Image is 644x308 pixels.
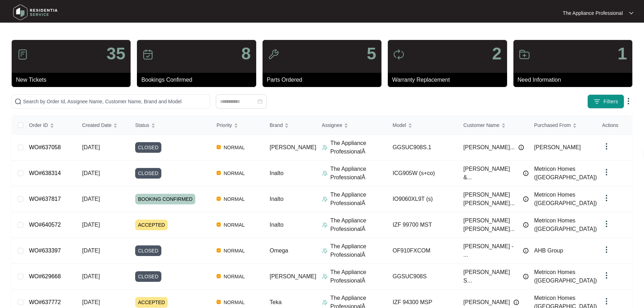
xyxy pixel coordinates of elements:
[322,196,328,202] img: Assigner Icon
[11,2,60,23] img: residentia service logo
[518,145,524,150] img: Info icon
[135,194,195,204] span: BOOKING CONFIRMED
[330,139,387,156] p: The Appliance ProfessionalÂ
[141,76,256,84] p: Bookings Confirmed
[330,191,387,208] p: The Appliance ProfessionalÂ
[387,264,458,290] td: GGSUC908S
[367,45,376,62] p: 5
[464,268,519,285] span: [PERSON_NAME] S...
[322,222,328,228] img: Assigner Icon
[217,197,221,201] img: Vercel Logo
[322,121,343,129] span: Assignee
[29,222,61,228] a: WO#640572
[387,135,458,161] td: GGSUC908S.1
[82,144,100,150] span: [DATE]
[387,212,458,238] td: IZF 99700 MST
[464,216,519,233] span: [PERSON_NAME] [PERSON_NAME]...
[523,222,529,228] img: Info icon
[316,116,387,135] th: Assignee
[534,192,597,206] span: Metricon Homes ([GEOGRAPHIC_DATA])
[135,168,161,179] span: CLOSED
[107,45,125,62] p: 35
[330,268,387,285] p: The Appliance ProfessionalÂ
[135,297,168,308] span: ACCEPTED
[458,116,529,135] th: Customer Name
[392,76,507,84] p: Warranty Replacement
[29,196,61,202] a: WO#637817
[270,144,316,150] span: [PERSON_NAME]
[523,196,529,202] img: Info icon
[617,45,627,62] p: 1
[221,169,248,178] span: NORMAL
[221,143,248,152] span: NORMAL
[518,76,632,84] p: Need Information
[76,116,130,135] th: Created Date
[270,222,283,228] span: Inalto
[82,196,100,202] span: [DATE]
[135,271,161,282] span: CLOSED
[534,248,563,254] span: AHB Group
[529,116,599,135] th: Purchased From
[267,76,381,84] p: Parts Ordered
[82,121,111,129] span: Created Date
[464,242,519,259] span: [PERSON_NAME] - ...
[217,171,221,175] img: Vercel Logo
[29,144,61,150] a: WO#637058
[387,161,458,186] td: ICG905W (s+co)
[322,145,328,150] img: Assigner Icon
[464,143,515,152] span: [PERSON_NAME]...
[241,45,251,62] p: 8
[29,121,48,129] span: Order ID
[211,116,264,135] th: Priority
[629,11,633,15] img: dropdown arrow
[23,116,76,135] th: Order ID
[82,222,100,228] span: [DATE]
[523,170,529,176] img: Info icon
[602,271,611,280] img: dropdown arrow
[563,10,623,17] p: The Appliance Professional
[387,116,458,135] th: Model
[270,196,283,202] span: Inalto
[17,49,28,60] img: icon
[587,94,624,109] button: filter iconFilters
[593,98,600,105] img: filter icon
[330,216,387,233] p: The Appliance ProfessionalÂ
[217,222,221,227] img: Vercel Logo
[322,170,328,176] img: Assigner Icon
[29,170,61,176] a: WO#638314
[322,248,328,254] img: Assigner Icon
[135,142,161,153] span: CLOSED
[135,220,168,230] span: ACCEPTED
[330,165,387,182] p: The Appliance ProfessionalÂ
[330,242,387,259] p: The Appliance ProfessionalÂ
[602,142,611,151] img: dropdown arrow
[387,186,458,212] td: IO9060XL9T (s)
[603,98,618,105] span: Filters
[29,248,61,254] a: WO#633397
[82,248,100,254] span: [DATE]
[492,45,502,62] p: 2
[264,116,316,135] th: Brand
[597,116,632,135] th: Actions
[82,299,100,305] span: [DATE]
[534,166,597,180] span: Metricon Homes ([GEOGRAPHIC_DATA])
[602,245,611,254] img: dropdown arrow
[217,274,221,278] img: Vercel Logo
[513,300,519,305] img: Info icon
[270,248,288,254] span: Omega
[217,145,221,149] img: Vercel Logo
[29,299,61,305] a: WO#637772
[221,246,248,255] span: NORMAL
[23,98,207,105] input: Search by Order Id, Assignee Name, Customer Name, Brand and Model
[523,274,529,279] img: Info icon
[602,297,611,306] img: dropdown arrow
[534,121,571,129] span: Purchased From
[16,76,131,84] p: New Tickets
[602,194,611,202] img: dropdown arrow
[82,273,100,279] span: [DATE]
[82,170,100,176] span: [DATE]
[464,191,519,208] span: [PERSON_NAME] [PERSON_NAME]...
[602,220,611,228] img: dropdown arrow
[270,121,283,129] span: Brand
[523,248,529,254] img: Info icon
